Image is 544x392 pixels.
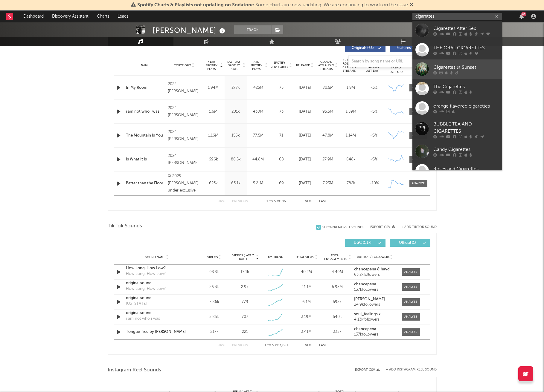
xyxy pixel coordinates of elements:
div: 4.49M [323,269,351,275]
div: 201k [226,109,246,115]
button: + Add Instagram Reel Sound [386,368,437,371]
div: 2024 [PERSON_NAME] [168,105,200,119]
button: Track [234,25,272,34]
span: Videos [207,255,218,259]
div: 7.23M [318,180,338,186]
a: original sound [126,310,188,316]
div: 782k [341,180,361,186]
a: Discovery Assistant [48,10,93,22]
div: 1.9M [341,85,361,91]
div: 1.6M [204,109,223,115]
a: Better than the Floor [126,180,165,186]
div: 156k [226,133,246,139]
div: 27.9M [318,157,338,163]
a: Roses and Cigarettes [412,161,502,180]
a: Candy Cigarettes [412,142,502,161]
button: Export CSV [355,368,380,372]
button: Last [319,200,327,203]
div: 80.5M [318,85,338,91]
div: 73 [271,109,292,115]
div: 24.9k followers [354,303,396,307]
input: Search for artists [412,13,502,20]
span: : Some charts are now updating. We are continuing to work on the issue [137,3,408,7]
div: orange flavored cigarettes [433,102,499,110]
div: i am not who i was [126,316,160,322]
a: Is What It Is [126,157,165,163]
a: The Mountain Is You [126,133,165,139]
div: BUBBLE TEA AND CIGARETTES [433,121,499,135]
div: 77.5M [249,133,268,139]
a: chancepena [354,282,396,287]
div: 17.1k [240,269,249,275]
div: 69 [271,180,292,186]
div: [DATE] [295,180,315,186]
span: Official ( 1 ) [394,241,421,245]
div: <5% [364,109,384,115]
button: First [217,344,226,347]
div: 425M [249,85,268,91]
div: Cigarettes After Sex [433,25,499,32]
div: 5.17k [200,329,228,335]
span: Spotify Charts & Playlists not updating on Sodatone [137,3,254,7]
div: 779 [242,299,248,305]
strong: chancepena & hayd [354,267,390,271]
div: original sound [126,295,188,301]
div: 5.85k [200,314,228,320]
div: 68 [271,157,292,163]
div: 6M Trend [262,255,289,259]
div: THE ORAL CIGARETTES [433,44,499,51]
span: Features ( 20 ) [394,46,421,50]
a: Cigarettes After Sex [412,21,502,40]
div: 63.2k followers [354,273,396,277]
div: <5% [364,157,384,163]
div: Show 2 Removed Sounds [322,226,364,229]
button: + Add TikTok Sound [401,226,437,229]
span: of [277,200,281,203]
div: [DATE] [295,157,315,163]
div: 2.9k [241,284,249,290]
button: 61 [519,14,524,19]
div: 40.2M [292,269,320,275]
div: 648k [341,157,361,163]
div: Cigarettes @ Sunset [433,64,499,71]
div: i am not who i was [126,109,165,115]
div: 6.1M [292,299,320,305]
div: 75 [271,85,292,91]
div: 2024 [PERSON_NAME] [168,128,200,143]
div: 137k followers [354,333,396,337]
button: Next [305,200,313,203]
div: 2022 [PERSON_NAME] [168,81,200,95]
span: Instagram Reel Sounds [108,367,161,374]
a: The Cigarettes [412,79,502,98]
div: Candy Cigarettes [433,146,499,153]
a: How Long, How Low? [126,265,188,271]
div: 1.14M [341,133,361,139]
div: 277k [226,85,246,91]
span: UGC ( 1.1k ) [349,241,377,245]
div: © 2025 [PERSON_NAME] under exclusive license to Atlantic Recording Corporation [168,173,200,194]
div: How Long, How Low? [126,286,166,292]
span: to [267,344,271,347]
div: [DATE] [295,109,315,115]
a: Charts [93,10,113,22]
a: chancepena [354,327,396,331]
div: 3.19M [292,314,320,320]
a: soul_feelings.x [354,312,396,316]
button: Previous [232,200,248,203]
div: <5% [364,85,384,91]
a: Dashboard [19,10,48,22]
div: 7.86k [200,299,228,305]
div: 26.3k [200,284,228,290]
div: Roses and Cigarettes [433,165,499,172]
strong: soul_feelings.x [354,312,381,316]
button: UGC(1.1k) [345,239,385,247]
strong: [PERSON_NAME] [354,297,385,301]
button: Official(1) [390,239,430,247]
span: Videos (last 7 days) [231,254,255,261]
div: 438M [249,109,268,115]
